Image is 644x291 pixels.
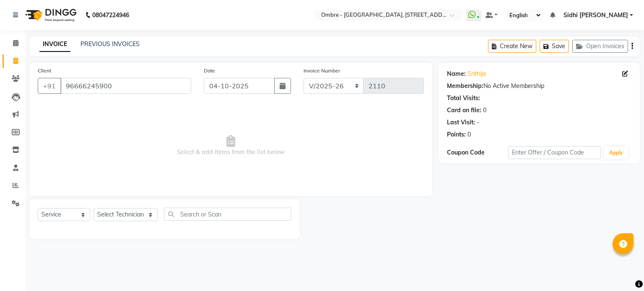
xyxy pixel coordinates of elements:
a: Srithija [467,70,486,78]
button: +91 [38,78,61,94]
button: Save [540,40,569,53]
div: Points: [447,130,466,139]
div: 0 [467,130,471,139]
span: Select & add items from the list below [38,104,424,188]
iframe: chat widget [609,258,636,283]
label: Invoice Number [304,67,340,75]
label: Date [204,67,215,75]
b: 08047224946 [92,3,129,27]
div: - [477,118,479,127]
button: Apply [604,147,628,159]
label: Client [38,67,51,75]
img: logo [21,3,79,27]
a: PREVIOUS INVOICES [80,40,140,48]
input: Enter Offer / Coupon Code [508,146,600,159]
div: Card on file: [447,106,481,115]
div: Name: [447,70,466,78]
input: Search or Scan [164,208,291,221]
div: Total Visits: [447,94,480,103]
span: Sidhi [PERSON_NAME] [563,11,628,20]
div: No Active Membership [447,82,631,90]
input: Search by Name/Mobile/Email/Code [60,78,191,94]
button: Create New [488,40,536,53]
a: INVOICE [39,37,70,52]
div: Coupon Code [447,148,509,157]
div: Membership: [447,82,483,90]
button: Open Invoices [572,40,628,53]
div: 0 [483,106,486,115]
div: Last Visit: [447,118,475,127]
